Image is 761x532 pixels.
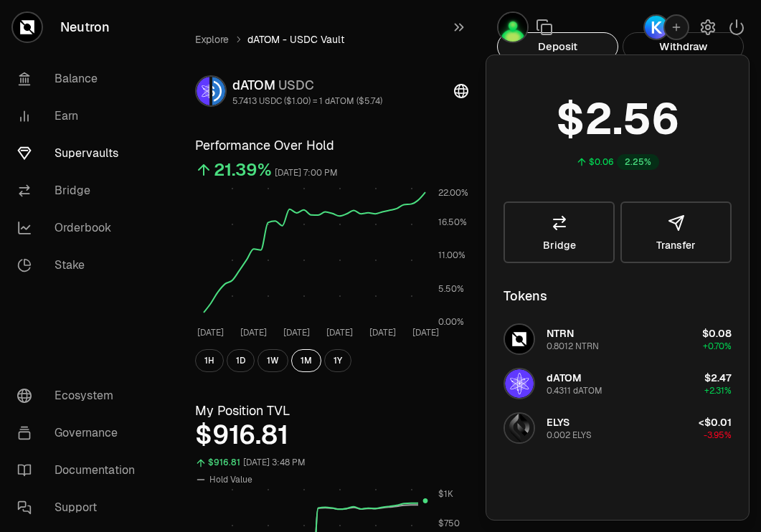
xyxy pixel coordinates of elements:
[412,327,439,338] tspan: [DATE]
[6,247,155,284] a: Stake
[645,16,668,39] img: Keplr
[543,240,576,250] span: Bridge
[504,286,547,306] div: Tokens
[214,158,272,181] div: 21.39%
[704,429,732,441] span: -3.95%
[704,371,732,384] span: $2.47
[497,11,529,43] button: Atom Staking
[275,165,338,181] div: [DATE] 7:00 PM
[617,154,659,170] div: 2.25%
[195,401,468,421] h3: My Position TVL
[547,385,602,396] div: 0.4311 dATOM
[278,77,314,93] span: USDC
[547,429,592,441] div: 0.002 ELYS
[438,283,464,295] tspan: 5.50%
[620,201,732,263] button: Transfer
[240,327,267,338] tspan: [DATE]
[438,316,464,328] tspan: 0.00%
[6,209,155,247] a: Orderbook
[498,13,527,42] img: Atom Staking
[547,371,582,384] span: dATOM
[195,349,224,372] button: 1H
[547,341,599,352] div: 0.8012 NTRN
[6,452,155,489] a: Documentation
[232,95,382,107] div: 5.7413 USDC ($1.00) = 1 dATOM ($5.74)
[209,474,252,485] span: Hold Value
[6,98,155,135] a: Earn
[495,362,740,405] button: dATOM LogodATOM0.4311 dATOM$2.47+2.31%
[257,349,288,372] button: 1W
[195,32,229,47] a: Explore
[232,75,382,95] div: dATOM
[195,32,468,47] nav: breadcrumb
[505,414,534,442] img: ELYS Logo
[369,327,396,338] tspan: [DATE]
[656,240,696,250] span: Transfer
[438,250,465,261] tspan: 11.00%
[6,60,155,98] a: Balance
[589,156,614,168] div: $0.06
[547,327,574,340] span: NTRN
[283,327,310,338] tspan: [DATE]
[643,14,689,40] button: Keplr
[6,172,155,209] a: Bridge
[6,135,155,172] a: Supervaults
[6,414,155,452] a: Governance
[212,77,225,105] img: USDC Logo
[702,327,732,340] span: $0.08
[197,77,209,105] img: dATOM Logo
[243,455,306,471] div: [DATE] 3:48 PM
[291,349,321,372] button: 1M
[438,187,468,199] tspan: 22.00%
[495,318,740,361] button: NTRN LogoNTRN0.8012 NTRN$0.08+0.70%
[704,385,732,396] span: +2.31%
[438,217,467,228] tspan: 16.50%
[703,341,732,352] span: +0.70%
[326,327,353,338] tspan: [DATE]
[324,349,351,372] button: 1Y
[505,369,534,398] img: dATOM Logo
[227,349,255,372] button: 1D
[6,377,155,414] a: Ecosystem
[438,488,453,500] tspan: $1K
[6,489,155,526] a: Support
[195,136,468,156] h3: Performance Over Hold
[504,201,615,263] a: Bridge
[699,416,732,429] span: <$0.01
[495,407,740,450] button: ELYS LogoELYS0.002 ELYS<$0.01-3.95%
[438,518,460,529] tspan: $750
[247,32,344,47] span: dATOM - USDC Vault
[197,327,224,338] tspan: [DATE]
[547,416,569,429] span: ELYS
[208,455,240,471] div: $916.81
[505,325,534,353] img: NTRN Logo
[195,421,468,450] div: $916.81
